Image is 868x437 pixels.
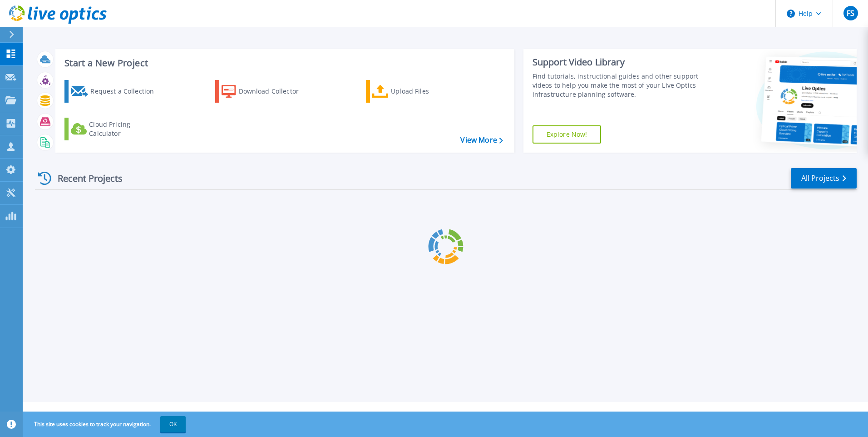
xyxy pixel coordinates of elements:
a: Request a Collection [64,80,166,103]
a: All Projects [791,168,857,189]
a: Download Collector [215,80,316,103]
div: Recent Projects [35,167,135,189]
div: Support Video Library [533,56,702,68]
div: Request a Collection [90,82,163,100]
button: OK [160,416,186,432]
div: Upload Files [391,82,464,100]
div: Find tutorials, instructional guides and other support videos to help you make the most of your L... [533,72,702,99]
a: View More [460,136,503,144]
a: Cloud Pricing Calculator [64,118,166,140]
span: This site uses cookies to track your navigation. [25,416,186,432]
a: Explore Now! [533,125,602,144]
span: FS [847,10,854,17]
h3: Start a New Project [64,58,503,68]
div: Download Collector [239,82,311,100]
div: Cloud Pricing Calculator [89,120,162,138]
a: Upload Files [366,80,467,103]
